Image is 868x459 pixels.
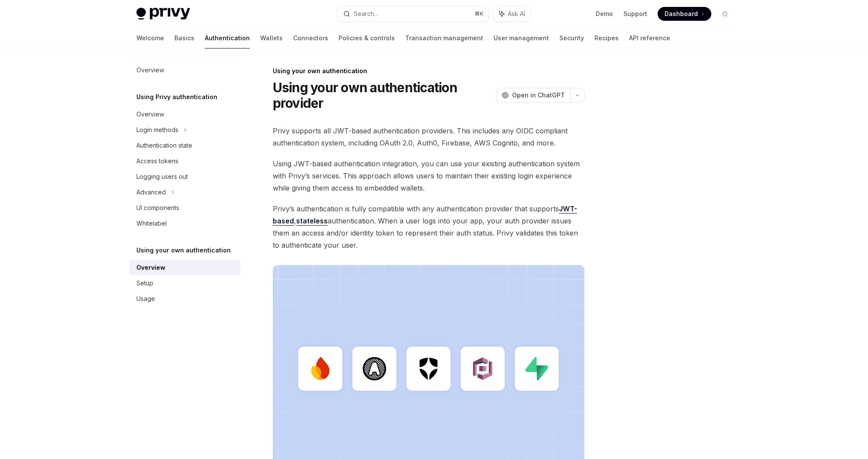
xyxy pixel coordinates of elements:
[136,245,231,255] h5: Using your own authentication
[136,218,167,229] div: Whitelabel
[129,62,240,78] a: Overview
[496,88,570,103] button: Open in ChatGPT
[494,28,549,48] a: User management
[508,10,525,18] span: Ask AI
[474,10,484,17] span: ⌘ K
[136,125,178,135] div: Login methods
[174,28,194,48] a: Basics
[129,169,240,184] a: Logging users out
[129,107,240,122] a: Overview
[623,10,647,18] a: Support
[629,28,670,48] a: API reference
[594,28,619,48] a: Recipes
[354,9,378,19] div: Search...
[136,109,164,120] div: Overview
[339,28,395,48] a: Policies & controls
[273,125,585,149] span: Privy supports all JWT-based authentication providers. This includes any OIDC compliant authentic...
[136,171,188,182] div: Logging users out
[136,262,165,273] div: Overview
[273,158,585,194] span: Using JWT-based authentication integration, you can use your existing authentication system with ...
[136,8,190,20] img: light logo
[596,10,613,18] a: Demo
[205,28,250,48] a: Authentication
[129,153,240,169] a: Access tokens
[129,200,240,216] a: UI components
[129,275,240,291] a: Setup
[136,203,179,213] div: UI components
[136,92,217,102] h5: Using Privy authentication
[136,140,192,151] div: Authentication state
[129,216,240,231] a: Whitelabel
[273,80,493,111] h1: Using your own authentication provider
[718,7,732,21] button: Toggle dark mode
[293,28,328,48] a: Connectors
[129,138,240,153] a: Authentication state
[136,65,164,75] div: Overview
[129,260,240,275] a: Overview
[136,278,153,288] div: Setup
[136,294,155,304] div: Usage
[273,67,585,75] div: Using your own authentication
[273,203,585,251] span: Privy’s authentication is fully compatible with any authentication provider that supports , authe...
[337,6,489,22] button: Search...⌘K
[493,6,531,22] button: Ask AI
[296,217,328,226] a: stateless
[136,187,166,197] div: Advanced
[260,28,283,48] a: Wallets
[136,156,178,166] div: Access tokens
[559,28,584,48] a: Security
[658,7,711,21] a: Dashboard
[512,91,565,100] span: Open in ChatGPT
[129,291,240,307] a: Usage
[405,28,483,48] a: Transaction management
[665,10,698,18] span: Dashboard
[136,28,164,48] a: Welcome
